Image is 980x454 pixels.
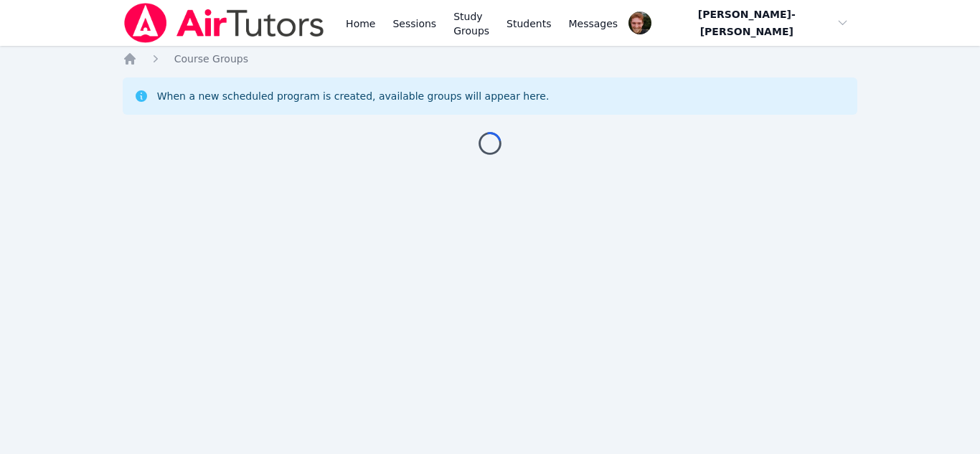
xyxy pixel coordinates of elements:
[174,53,248,65] span: Course Groups
[123,52,858,66] nav: Breadcrumb
[123,3,326,43] img: Air Tutors
[157,89,550,103] div: When a new scheduled program is created, available groups will appear here.
[569,16,618,31] span: Messages
[174,52,248,66] a: Course Groups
